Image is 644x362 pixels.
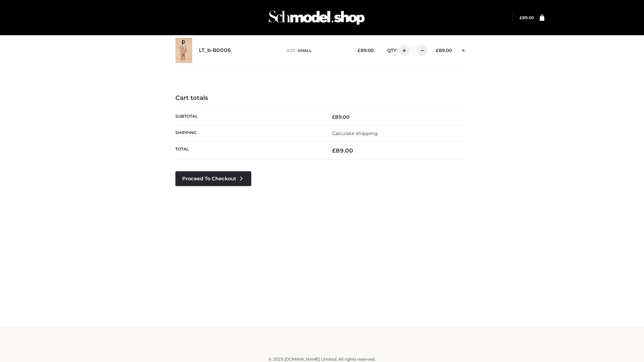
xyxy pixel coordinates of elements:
span: £ [436,48,439,53]
a: Calculate shipping [332,130,378,136]
a: Remove this item [459,45,469,54]
th: Subtotal [175,109,322,125]
h4: Cart totals [175,95,469,102]
th: Shipping [175,125,322,141]
bdi: 89.00 [358,48,374,53]
div: QTY: [380,45,425,56]
a: LT_b-B0006 [199,47,231,54]
th: Total [175,142,322,160]
span: £ [332,147,336,154]
a: £89.00 [520,15,534,20]
span: SMALL [298,48,312,53]
bdi: 89.00 [332,147,353,154]
span: £ [358,48,361,53]
bdi: 89.00 [332,114,350,120]
span: £ [332,114,335,120]
span: £ [520,15,522,20]
img: Schmodel Admin 964 [266,4,367,31]
a: Proceed to Checkout [175,171,251,186]
img: LT_b-B0006 - SMALL [175,38,192,63]
p: size : [286,48,347,54]
bdi: 89.00 [436,48,452,53]
bdi: 89.00 [520,15,534,20]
